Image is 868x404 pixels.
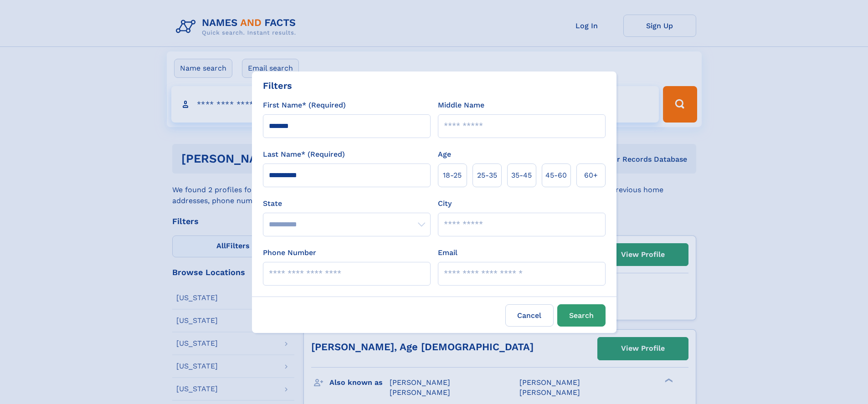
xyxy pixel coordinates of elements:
[545,170,567,181] span: 45‑60
[505,304,554,327] label: Cancel
[438,149,451,160] label: Age
[443,170,462,181] span: 18‑25
[438,247,457,258] label: Email
[263,198,431,209] label: State
[557,304,606,327] button: Search
[584,170,598,181] span: 60+
[477,170,497,181] span: 25‑35
[511,170,532,181] span: 35‑45
[438,198,452,209] label: City
[263,247,316,258] label: Phone Number
[263,79,292,92] div: Filters
[263,149,345,160] label: Last Name* (Required)
[438,100,484,111] label: Middle Name
[263,100,346,111] label: First Name* (Required)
